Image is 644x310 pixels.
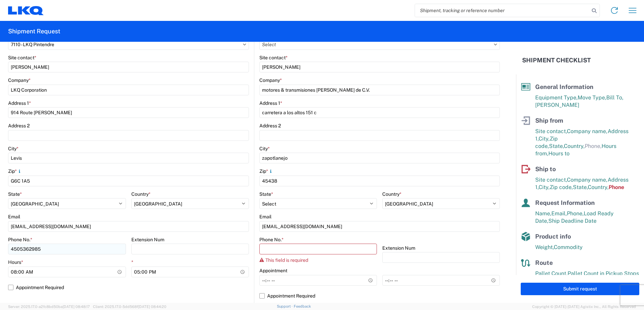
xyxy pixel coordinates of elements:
[8,237,32,243] label: Phone No.
[521,283,639,295] button: Submit request
[8,191,22,197] label: State
[539,184,550,190] span: City,
[8,123,30,129] label: Address 2
[539,135,550,142] span: City,
[522,56,591,64] h2: Shipment Checklist
[548,150,570,157] span: Hours to
[8,282,249,293] label: Appointment Required
[259,290,500,301] label: Appointment Required
[535,128,567,134] span: Site contact,
[415,4,589,17] input: Shipment, tracking or reference number
[265,257,308,263] span: This field is required
[138,305,166,309] span: [DATE] 08:44:20
[567,177,608,183] span: Company name,
[259,191,273,197] label: State
[259,100,282,106] label: Address 1
[8,305,90,309] span: Server: 2025.17.0-a2fc8bd50ba
[8,168,22,174] label: Zip
[554,244,583,250] span: Commodity
[259,55,288,61] label: Site contact
[535,83,593,90] span: General Information
[549,143,564,149] span: State,
[294,304,311,308] a: Feedback
[259,237,284,243] label: Phone No.
[8,100,31,106] label: Address 1
[535,270,639,284] span: Pallet Count in Pickup Stops equals Pallet Count in delivery stops
[606,94,623,101] span: Bill To,
[8,214,20,220] label: Email
[535,244,554,250] span: Weight,
[535,199,595,206] span: Request Information
[8,55,36,61] label: Site contact
[535,233,571,240] span: Product info
[564,143,585,149] span: Country,
[567,210,584,217] span: Phone,
[8,259,23,265] label: Hours
[8,39,249,50] input: Select
[578,94,606,101] span: Move Type,
[131,237,164,243] label: Extension Num
[535,177,567,183] span: Site contact,
[535,259,553,266] span: Route
[550,184,573,190] span: Zip code,
[259,146,270,152] label: City
[535,210,551,217] span: Name,
[609,184,624,190] span: Phone
[8,77,31,83] label: Company
[585,143,602,149] span: Phone,
[535,165,556,173] span: Ship to
[535,94,578,101] span: Equipment Type,
[535,117,563,124] span: Ship from
[551,210,567,217] span: Email,
[259,268,287,274] label: Appointment
[382,245,415,251] label: Extension Num
[259,168,273,174] label: Zip
[548,218,597,224] span: Ship Deadline Date
[8,146,19,152] label: City
[259,214,271,220] label: Email
[532,304,636,310] span: Copyright © [DATE]-[DATE] Agistix Inc., All Rights Reserved
[259,123,281,129] label: Address 2
[573,184,588,190] span: State,
[8,27,60,35] h2: Shipment Request
[277,304,294,308] a: Support
[535,102,579,108] span: [PERSON_NAME]
[382,191,401,197] label: Country
[259,77,282,83] label: Company
[259,39,500,50] input: Select
[535,270,568,277] span: Pallet Count,
[567,128,608,134] span: Company name,
[588,184,609,190] span: Country,
[93,305,166,309] span: Client: 2025.17.0-5dd568f
[63,305,90,309] span: [DATE] 08:48:17
[131,191,151,197] label: Country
